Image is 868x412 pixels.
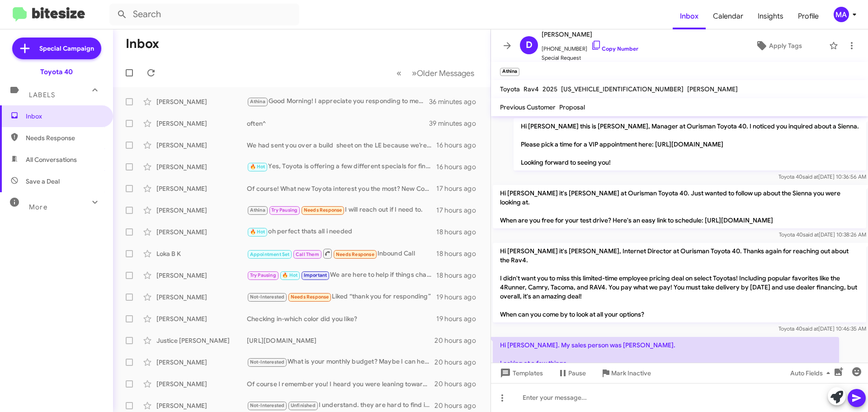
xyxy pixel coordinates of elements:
div: I understand. they are hard to find in good condition [247,400,434,411]
button: Templates [491,365,550,381]
span: Auto Fields [790,365,834,381]
span: said at [803,231,819,238]
span: All Conversations [26,155,77,164]
div: 18 hours ago [436,249,483,258]
div: 20 hours ago [434,379,483,388]
div: Of course! What new Toyota interest you the most? New Corolla? Camry? RAV4? [247,184,436,193]
a: Special Campaign [12,38,101,59]
button: Apply Tags [732,38,825,54]
span: Toyota 40 [DATE] 10:46:35 AM [778,325,866,332]
div: [PERSON_NAME] [156,119,247,128]
span: Try Pausing [271,207,297,213]
span: More [29,203,47,211]
span: 🔥 Hot [250,229,265,235]
span: Needs Response [26,133,103,142]
div: often^ [247,119,429,128]
span: Pause [568,365,586,381]
span: Not-Interested [250,294,285,300]
button: MA [826,7,858,22]
div: [URL][DOMAIN_NAME] [247,336,434,345]
span: Not-Interested [250,359,285,365]
div: [PERSON_NAME] [156,271,247,280]
a: Profile [791,3,826,29]
span: [PERSON_NAME] [542,29,638,40]
p: Hi [PERSON_NAME] it's [PERSON_NAME], Internet Director at Ourisman Toyota 40. Thanks again for re... [493,243,866,322]
div: We had sent you over a build sheet on the LE because we’re willing to go get one for you the spec... [247,141,436,150]
div: What is your monthly budget? Maybe I can help find you something [247,357,434,367]
div: [PERSON_NAME] [156,358,247,367]
span: Save a Deal [26,177,60,186]
span: Toyota 40 [DATE] 10:36:56 AM [778,173,866,180]
button: Next [406,64,480,82]
span: « [396,67,401,79]
span: [US_VEHICLE_IDENTIFICATION_NUMBER] [561,85,684,93]
a: Copy Number [591,45,638,52]
div: 18 hours ago [436,227,483,237]
div: Justice [PERSON_NAME] [156,336,247,345]
button: Previous [391,64,407,82]
div: [PERSON_NAME] [156,206,247,215]
button: Auto Fields [783,365,841,381]
div: 39 minutes ago [429,119,483,128]
div: 17 hours ago [436,184,483,193]
span: [PERSON_NAME] [687,85,738,93]
span: Special Request [542,53,638,62]
span: Proposal [559,103,585,111]
div: Loka B K [156,249,247,258]
span: Call Them [296,251,319,257]
h1: Inbox [126,37,159,51]
span: Needs Response [304,207,342,213]
div: [PERSON_NAME] [156,293,247,302]
div: [PERSON_NAME] [156,162,247,171]
div: [PERSON_NAME] [156,97,247,106]
span: Important [304,272,327,278]
div: We are here to help if things change [247,270,436,280]
a: Calendar [706,3,750,29]
div: 16 hours ago [436,162,483,171]
span: Unfinished [291,403,316,408]
span: [PHONE_NUMBER] [542,40,638,53]
span: Try Pausing [250,272,276,278]
div: 16 hours ago [436,141,483,150]
span: Toyota 40 [DATE] 10:38:26 AM [779,231,866,238]
span: Previous Customer [500,103,556,111]
div: [PERSON_NAME] [156,184,247,193]
span: Rav4 [524,85,539,93]
span: 🔥 Hot [250,164,265,170]
div: Inbound Call [247,248,436,259]
small: Athina [500,68,519,76]
div: Checking in-which color did you like? [247,314,436,323]
span: Needs Response [336,251,374,257]
div: 18 hours ago [436,271,483,280]
a: Inbox [673,3,706,29]
span: » [412,67,417,79]
span: said at [802,173,818,180]
span: 2025 [542,85,557,93]
div: Of course I remember you! I heard you were leaning towards the Honda. I just want you to be happy... [247,379,434,388]
span: Inbox [26,112,103,121]
div: I will reach out if I need to. [247,205,436,215]
span: Special Campaign [39,44,94,53]
span: Mark Inactive [611,365,651,381]
span: Older Messages [417,68,474,78]
div: Yes, Toyota is offering a few different specials for financing. I’m not sure if they have 0% but ... [247,161,436,172]
div: 20 hours ago [434,358,483,367]
div: 19 hours ago [436,293,483,302]
a: Insights [750,3,791,29]
div: oh perfect thats all i needed [247,227,436,237]
button: Pause [550,365,593,381]
div: 17 hours ago [436,206,483,215]
div: [PERSON_NAME] [156,227,247,237]
span: Not-Interested [250,403,285,408]
span: Labels [29,91,55,99]
span: Needs Response [291,294,329,300]
div: 19 hours ago [436,314,483,323]
span: Appointment Set [250,251,290,257]
div: Good Morning! I appreciate you responding to me. I will get with [PERSON_NAME] and let him know y... [247,96,429,107]
span: said at [802,325,818,332]
p: Hi [PERSON_NAME] it's [PERSON_NAME] at Ourisman Toyota 40. Just wanted to follow up about the Sie... [493,185,866,228]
